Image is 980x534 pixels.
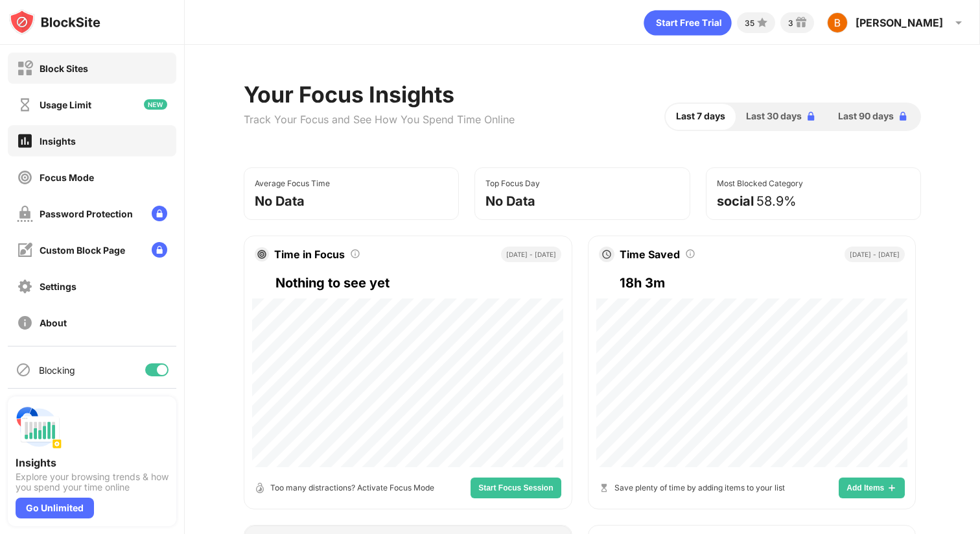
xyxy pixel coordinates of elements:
div: [DATE] - [DATE] [845,247,905,262]
div: 18h 3m [620,273,905,293]
div: [DATE] - [DATE] [501,247,561,262]
img: reward-small.svg [793,15,809,30]
img: open-timer.svg [255,483,265,493]
div: Most Blocked Category [717,178,803,188]
div: Top Focus Day [485,178,540,188]
img: about-off.svg [17,315,33,331]
img: lock-menu.svg [152,206,167,221]
img: password-protection-off.svg [17,206,33,222]
div: Time Saved [620,248,680,261]
img: tooltip.svg [350,249,360,259]
span: Last 30 days [746,109,802,123]
img: hourglass.svg [599,483,609,493]
div: Insights [40,136,76,147]
div: Settings [40,281,76,292]
div: 3 [788,18,793,28]
img: clock.svg [601,249,612,260]
img: ACg8ocLBv8xcjszIvwCyx6TF1aUWNYqNboq0dlxtJMSmD5IaXsmxIg=s96-c [827,12,848,33]
img: target.svg [257,250,266,259]
div: Track Your Focus and See How You Spend Time Online [244,113,515,126]
div: Insights [16,456,169,469]
div: No Data [255,193,305,209]
div: Time in Focus [274,248,345,261]
img: lock-menu.svg [152,242,167,258]
div: Too many distractions? Activate Focus Mode [270,481,434,494]
img: blocking-icon.svg [16,362,31,378]
img: customize-block-page-off.svg [17,242,33,258]
img: new-icon.svg [144,99,167,110]
img: time-usage-off.svg [17,97,33,113]
div: Password Protection [40,208,133,219]
div: 58.9% [756,193,797,209]
img: points-small.svg [754,15,770,30]
div: Save plenty of time by adding items to your list [614,481,785,494]
button: Add Items [839,478,905,498]
div: Your Focus Insights [244,81,515,108]
div: Usage Limit [40,99,91,110]
img: add-items.svg [887,483,897,493]
div: Go Unlimited [16,498,94,518]
span: Add Items [846,484,884,492]
div: About [40,317,67,328]
div: No Data [485,193,535,209]
button: Start Focus Session [471,478,561,498]
img: push-insights.svg [16,404,62,451]
img: insights-on.svg [17,132,33,149]
img: tooltip.svg [685,249,695,259]
div: animation [644,10,732,36]
div: Explore your browsing trends & how you spend your time online [16,472,169,492]
img: focus-off.svg [17,169,33,186]
img: lock-blue.svg [804,110,817,123]
div: Focus Mode [40,172,94,183]
div: Average Focus Time [255,178,330,188]
span: Last 7 days [676,109,725,123]
div: 35 [745,18,754,28]
img: logo-blocksite.svg [9,9,100,35]
div: Blocking [39,365,75,376]
img: settings-off.svg [17,278,33,295]
span: Start Focus Session [478,484,553,492]
div: social [717,193,754,209]
div: [PERSON_NAME] [856,16,943,29]
img: lock-blue.svg [896,110,909,123]
img: block-off.svg [17,60,33,77]
div: Block Sites [40,63,88,74]
div: Nothing to see yet [275,273,561,293]
span: Last 90 days [838,109,894,123]
div: Custom Block Page [40,245,125,256]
